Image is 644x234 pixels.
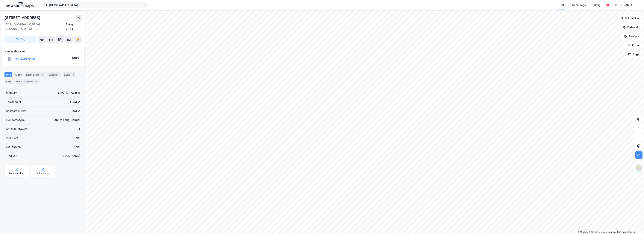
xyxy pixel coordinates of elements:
div: 264 ㎡ [72,109,80,113]
img: Z [635,165,642,172]
div: Transaksjoner [14,79,40,84]
input: Søk på adresse, matrikkel, gårdeiere, leietakere eller personer [47,2,143,8]
div: Antall leietakere [6,127,28,131]
div: 1 354 ㎡ [70,100,80,104]
div: 4627-8-174-0-0 [57,91,80,95]
button: Filter [625,42,643,49]
div: Info [4,72,12,77]
div: Punktleie [6,136,18,140]
img: logo.a4113a55bc3d86da70a041830d287a7e.svg [6,2,34,8]
div: [STREET_ADDRESS] [4,15,41,21]
div: Datasett [47,72,61,77]
div: Eiendomstype [6,118,25,122]
div: 1 [40,73,44,77]
div: Tinglyst [6,154,17,158]
div: 100% [72,56,79,60]
div: Kontrollprogram for chat [625,216,644,234]
div: Mine Tags [572,3,586,7]
div: Askøy, 8/174 [66,22,82,31]
div: Eiere [14,72,23,77]
div: Annet bolig, Handel [54,118,80,122]
div: Matrikkel [6,91,18,95]
a: OpenStreetMap [589,231,607,233]
div: Nei [76,136,80,140]
div: Leietakere [25,72,45,77]
div: [PERSON_NAME] [59,154,80,158]
div: Festegrunn [6,145,21,149]
div: Nei [76,145,80,149]
button: Datasett [620,24,643,31]
div: Kart [559,3,564,7]
iframe: Chat Widget [625,216,644,234]
div: Bolig [594,3,601,7]
div: Hjemmelshaver [5,49,81,54]
div: Bruksareal (BRA) [6,109,28,113]
button: Bokmerker [617,15,643,22]
button: Tags [625,51,643,58]
button: Tag [4,36,37,43]
a: Mapbox [578,231,588,233]
div: 5308, [GEOGRAPHIC_DATA], [GEOGRAPHIC_DATA] [4,22,66,31]
div: 2 [71,73,75,77]
div: Bygg [63,72,76,77]
a: Improve this map [608,231,626,233]
div: Kommunekart [9,172,25,175]
div: [PERSON_NAME] [611,3,632,7]
div: ESG [4,79,13,84]
div: Miljøstatus [37,172,50,175]
div: 1 [34,80,38,83]
button: Analyse [621,33,643,40]
div: 1 [79,127,80,131]
div: Tomteareal [6,100,21,104]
